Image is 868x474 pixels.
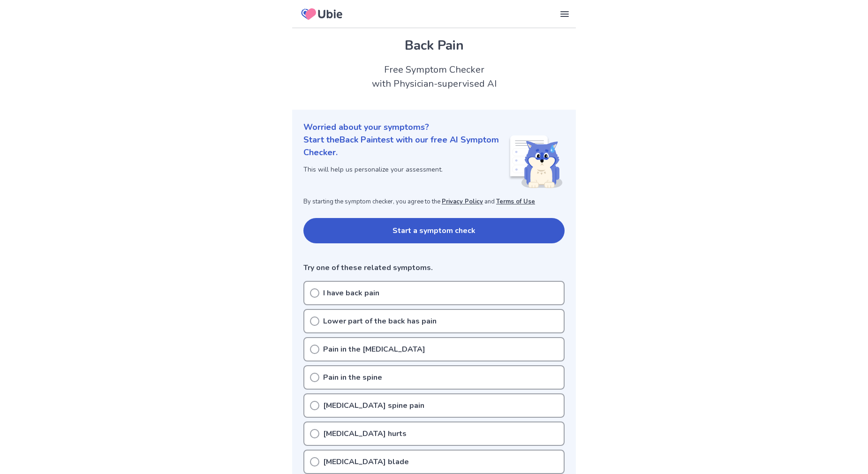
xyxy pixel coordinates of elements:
[323,400,424,411] p: [MEDICAL_DATA] spine pain
[323,456,409,467] p: [MEDICAL_DATA] blade
[303,197,565,207] p: By starting the symptom checker, you agree to the and
[303,36,565,55] h1: Back Pain
[323,372,382,383] p: Pain in the spine
[292,63,576,91] h2: Free Symptom Checker with Physician-supervised AI
[442,197,483,206] a: Privacy Policy
[303,262,565,273] p: Try one of these related symptoms.
[496,197,535,206] a: Terms of Use
[508,135,563,188] img: Shiba
[323,287,379,299] p: I have back pain
[323,316,437,327] p: Lower part of the back has pain
[323,428,407,439] p: [MEDICAL_DATA] hurts
[323,344,425,355] p: Pain in the [MEDICAL_DATA]
[303,121,565,134] p: Worried about your symptoms?
[303,218,565,243] button: Start a symptom check
[303,134,508,159] p: Start the Back Pain test with our free AI Symptom Checker.
[303,165,508,174] p: This will help us personalize your assessment.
